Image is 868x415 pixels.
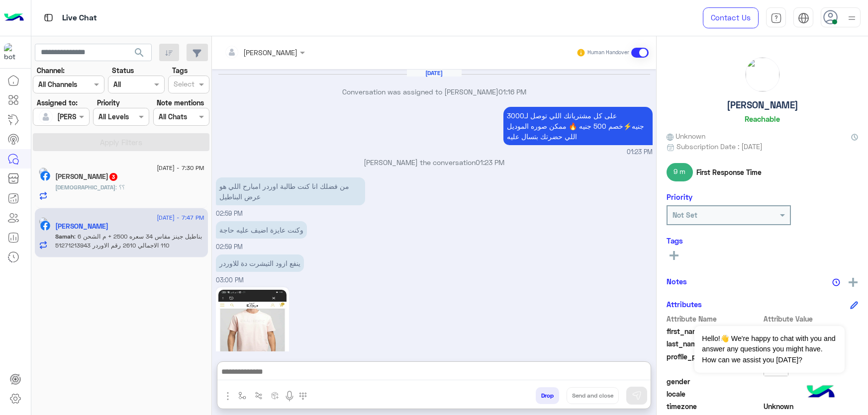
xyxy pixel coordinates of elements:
[216,157,653,167] p: [PERSON_NAME] the conversation
[284,390,295,402] img: send voice note
[127,44,152,65] button: search
[764,376,859,387] span: null
[667,163,693,181] span: 9 m
[667,131,705,141] span: Unknown
[216,243,243,250] span: 02:59 PM
[37,97,78,108] label: Assigned to:
[115,183,125,191] span: ؟؟
[667,326,762,336] span: first_name
[632,391,642,401] img: send message
[39,217,48,226] img: picture
[255,392,263,400] img: Trigger scenario
[39,110,53,124] img: defaultAdmin.png
[4,7,24,28] img: Logo
[746,58,779,91] img: picture
[172,65,188,76] label: Tags
[299,392,307,400] img: make a call
[627,148,653,157] span: 01:23 PM
[216,177,365,205] p: 13/8/2025, 2:59 PM
[42,11,55,24] img: tab
[846,12,858,24] img: profile
[222,390,234,402] img: send attachment
[234,387,251,404] button: select flow
[503,107,653,145] p: 13/8/2025, 1:23 PM
[667,401,762,412] span: timezone
[267,387,284,404] button: create order
[764,389,859,399] span: null
[55,233,202,249] span: 6 بناطيل جينز مقاس 34 سعره 2500 + م الشحن 110 الاجمالي 2610 رقم الاوردر 51271213943
[771,12,782,24] img: tab
[764,401,859,412] span: Unknown
[798,12,809,24] img: tab
[55,183,115,191] span: [DEMOGRAPHIC_DATA]
[567,387,619,404] button: Send and close
[55,222,108,231] h5: Samah Elshazly
[33,133,209,151] button: Apply Filters
[498,87,526,96] span: 01:16 PM
[216,86,653,97] p: Conversation was assigned to [PERSON_NAME]
[109,173,117,181] span: 3
[667,376,762,387] span: gender
[55,172,118,181] h5: Mohammed Al Mesh
[216,254,304,272] p: 13/8/2025, 3:00 PM
[667,277,687,286] h6: Notes
[271,392,279,400] img: create order
[745,114,780,123] h6: Reachable
[112,65,134,76] label: Status
[667,314,762,324] span: Attribute Name
[803,375,838,410] img: hulul-logo.png
[667,300,702,309] h6: Attributes
[97,97,120,108] label: Priority
[407,70,462,77] h6: [DATE]
[727,99,798,111] h5: [PERSON_NAME]
[62,11,97,25] p: Live Chat
[251,387,267,404] button: Trigger scenario
[157,213,204,222] span: [DATE] - 7:47 PM
[536,387,559,404] button: Drop
[238,392,246,400] img: select flow
[667,351,762,374] span: profile_pic
[133,47,145,59] span: search
[40,221,50,231] img: Facebook
[218,290,287,411] img: 528654341_24233973032908023_2245431538988770410_n.jpg
[157,97,204,108] label: Note mentions
[694,326,844,373] span: Hello!👋 We're happy to chat with you and answer any questions you might have. How can we assist y...
[667,338,762,349] span: last_name
[216,276,244,284] span: 03:00 PM
[37,65,65,76] label: Channel:
[55,233,74,240] span: Samah
[667,192,692,201] h6: Priority
[216,210,243,217] span: 02:59 PM
[696,167,762,177] span: First Response Time
[4,43,22,61] img: 713415422032625
[172,79,194,91] div: Select
[39,167,48,176] img: picture
[766,7,786,28] a: tab
[216,221,307,239] p: 13/8/2025, 2:59 PM
[40,171,50,181] img: Facebook
[587,49,629,57] small: Human Handover
[476,158,504,166] span: 01:23 PM
[667,236,858,245] h6: Tags
[676,141,763,152] span: Subscription Date : [DATE]
[157,164,204,172] span: [DATE] - 7:30 PM
[832,278,840,286] img: notes
[667,389,762,399] span: locale
[849,278,858,287] img: add
[703,7,759,28] a: Contact Us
